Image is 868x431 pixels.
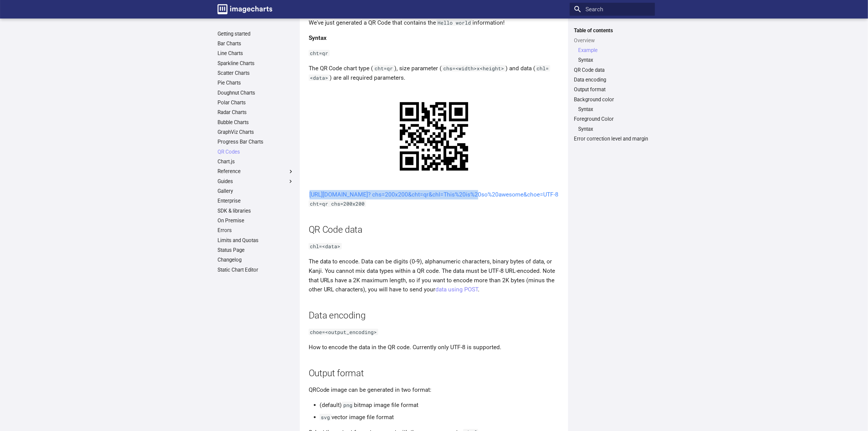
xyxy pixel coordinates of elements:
[574,126,650,133] nav: Foreground Color
[574,86,650,93] a: Output format
[218,50,294,57] a: Line Charts
[309,343,560,352] p: How to encode the data in the QR code. Currently only UTF-8 is supported.
[320,413,560,422] li: vector image file format
[218,247,294,254] a: Status Page
[436,286,478,293] a: data using POST
[309,18,560,28] p: We've just generated a QR Code that contains the information!
[218,119,294,126] a: Bubble Charts
[309,329,379,335] code: choe=<output_encoding>
[218,198,294,204] a: Enterprise
[309,223,560,236] h2: QR Code data
[309,64,560,82] p: The QR Code chart type ( ), size parameter ( ) and data ( ) are all required parameters.
[309,33,560,43] h4: Syntax
[570,27,655,34] label: Table of contents
[218,40,294,47] a: Bar Charts
[218,217,294,224] a: On Premise
[578,126,651,133] a: Syntax
[320,401,560,410] li: (default) bitmap image file format
[218,4,272,14] img: logo
[373,65,395,71] code: cht=qr
[218,60,294,67] a: Sparkline Charts
[309,309,560,322] h2: Data encoding
[574,77,650,83] a: Data encoding
[218,31,294,37] a: Getting started
[309,50,330,56] code: cht=qr
[309,243,342,249] code: chl=<data>
[218,99,294,106] a: Polar Charts
[218,227,294,234] a: Errors
[574,106,650,113] nav: Background color
[309,385,560,395] p: QRCode image can be generated in two format:
[574,96,650,103] a: Background color
[218,158,294,165] a: Chart.js
[574,37,650,44] a: Overview
[309,257,560,294] p: The data to encode. Data can be digits (0-9), alphanumeric characters, binary bytes of data, or K...
[218,129,294,136] a: GraphViz Charts
[218,257,294,263] a: Changelog
[570,27,655,142] nav: Table of contents
[578,106,651,113] a: Syntax
[218,237,294,244] a: Limits and Quotas
[218,109,294,116] a: Radar Charts
[218,70,294,77] a: Scatter Charts
[218,168,294,175] label: Reference
[214,2,275,17] a: Image-Charts documentation
[386,89,482,184] img: chart
[218,139,294,145] a: Progress Bar Charts
[218,188,294,195] a: Gallery
[218,149,294,155] a: QR Codes
[578,47,651,54] a: Example
[309,367,560,380] h2: Output format
[570,3,655,16] input: Search
[310,191,559,198] a: [URL][DOMAIN_NAME]? chs=200x200&cht=qr&chl=This%20is%20so%20awesome&choe=UTF-8
[320,414,332,420] code: svg
[442,65,506,71] code: chs=<width>x<height>
[309,200,366,207] code: cht=qr chs=200x200
[342,402,354,408] code: png
[574,136,650,142] a: Error correction level and margin
[574,47,650,64] nav: Overview
[218,178,294,185] label: Guides
[218,80,294,86] a: Pie Charts
[436,19,473,26] code: Hello world
[574,116,650,123] a: Foreground Color
[574,67,650,74] a: QR Code data
[218,267,294,273] a: Static Chart Editor
[218,208,294,214] a: SDK & libraries
[578,57,651,64] a: Syntax
[218,90,294,96] a: Doughnut Charts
